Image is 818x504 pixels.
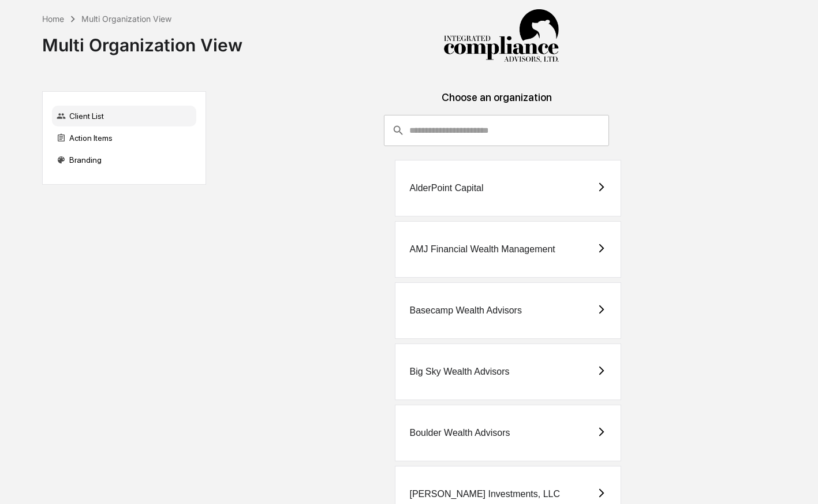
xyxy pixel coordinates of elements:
[409,305,521,316] div: Basecamp Wealth Advisors
[409,367,509,377] div: Big Sky Wealth Advisors
[81,14,171,24] div: Multi Organization View
[409,489,560,499] div: [PERSON_NAME] Investments, LLC
[52,106,196,126] div: Client List
[409,244,555,255] div: AMJ Financial Wealth Management
[52,150,196,170] div: Branding
[409,183,483,193] div: AlderPoint Capital
[42,25,242,55] div: Multi Organization View
[52,128,196,148] div: Action Items
[215,91,778,115] div: Choose an organization
[409,428,510,438] div: Boulder Wealth Advisors
[443,9,559,64] img: Integrated Compliance Advisors
[42,14,64,24] div: Home
[384,115,609,146] div: consultant-dashboard__filter-organizations-search-bar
